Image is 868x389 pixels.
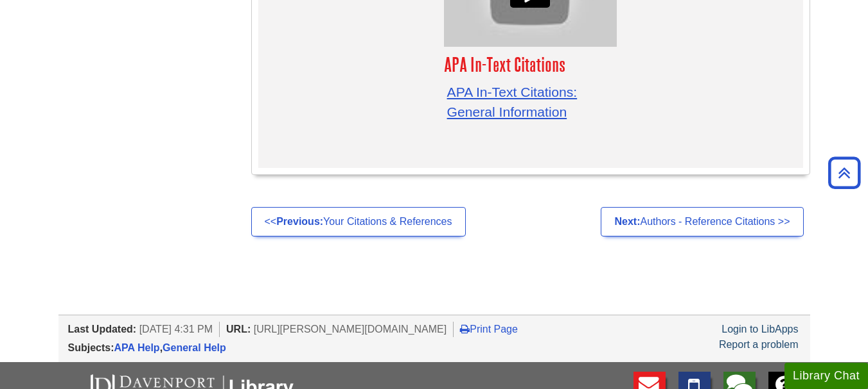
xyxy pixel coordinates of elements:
button: Library Chat [784,363,868,389]
span: [URL][PERSON_NAME][DOMAIN_NAME] [254,324,447,335]
a: Next:Authors - Reference Citations >> [601,207,803,236]
a: Report a problem [719,339,799,350]
a: Back to Top [824,164,865,181]
a: APA In-Text Citations: General Information [447,85,578,120]
strong: Next: [614,216,640,227]
a: Login to LibApps [722,324,798,335]
span: URL: [226,324,251,335]
span: , [114,342,226,353]
a: Print Page [460,324,518,335]
span: Last Updated: [68,324,137,335]
span: Subjects: [68,342,114,353]
a: APA Help [114,342,160,353]
a: General Help [163,342,226,353]
a: <<Previous:Your Citations & References [251,207,466,236]
span: [DATE] 4:31 PM [139,324,213,335]
i: Print Page [460,324,470,334]
strong: Previous: [276,216,323,227]
h3: APA In-Text Citations [444,53,617,76]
